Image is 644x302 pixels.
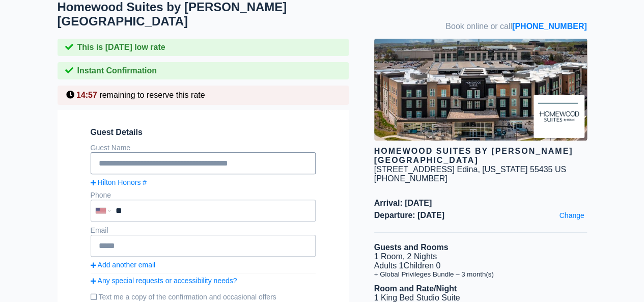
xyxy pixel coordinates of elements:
[58,39,349,56] div: This is [DATE] low rate
[91,261,316,269] a: Add another email
[99,91,205,99] span: remaining to reserve this rate
[374,261,587,270] li: Adults 1
[91,178,316,186] a: Hilton Honors #
[374,174,587,183] div: [PHONE_NUMBER]
[91,277,316,285] a: Any special requests or accessibility needs?
[374,165,455,174] div: [STREET_ADDRESS]
[374,211,587,220] span: Departure: [DATE]
[512,22,587,31] a: [PHONE_NUMBER]
[58,62,349,79] div: Instant Confirmation
[374,39,587,141] img: hotel image
[91,191,111,199] label: Phone
[534,95,584,138] img: Brand logo for Homewood Suites by Hilton Edina Minneapolis
[92,201,113,221] div: United States: +1
[91,144,131,152] label: Guest Name
[91,226,108,234] label: Email
[374,147,587,165] div: Homewood Suites by [PERSON_NAME] [GEOGRAPHIC_DATA]
[530,165,553,174] span: 55435
[457,165,480,174] span: Edina,
[374,243,449,252] b: Guests and Rooms
[76,91,97,99] span: 14:57
[556,209,586,222] a: Change
[374,284,457,293] b: Room and Rate/Night
[555,165,566,174] span: US
[374,270,587,278] li: + Global Privileges Bundle – 3 month(s)
[374,252,587,261] li: 1 Room, 2 Nights
[445,22,586,31] span: Book online or call
[374,199,587,208] span: Arrival: [DATE]
[482,165,527,174] span: [US_STATE]
[91,128,316,137] span: Guest Details
[403,261,440,270] span: Children 0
